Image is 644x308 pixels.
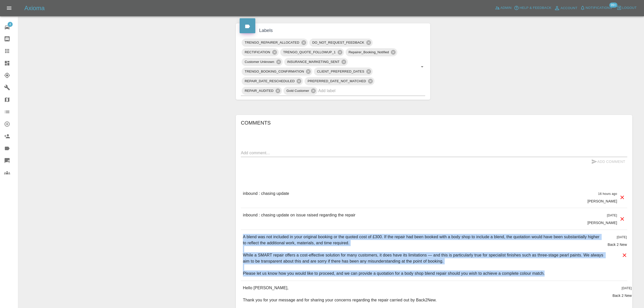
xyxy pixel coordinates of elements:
[608,242,627,247] p: Back 2 New
[283,88,312,94] span: Gold Customer
[242,40,302,45] span: TRENGO_REPAIRER_ALLOCATED
[240,27,426,34] h4: Labels
[242,58,283,66] div: Customer Unknown
[561,5,578,11] span: Account
[242,59,277,65] span: Customer Unknown
[513,4,552,12] button: Help & Feedback
[242,88,277,94] span: REPAIR_AUDITED
[305,77,374,85] div: PREFERRED_DATE_NOT_MATCHED
[586,5,612,11] span: Notifications
[309,40,367,45] span: DO_NOT_REQUEST_FEEDBACK
[579,4,613,12] button: Notifications
[346,49,392,55] span: Repairer_Booking_Notified
[314,69,367,74] span: CLIENT_PREFERRED_DATES
[305,78,369,84] span: PREFERRED_DATE_NOT_MATCHED
[598,192,617,196] span: 16 hours ago
[280,49,339,55] span: TRENGO_QUOTE_FOLLOWUP_1
[607,214,617,217] span: [DATE]
[615,4,638,12] button: Logout
[284,58,348,66] div: INSURANCE_MARKETING_SENT
[314,67,373,76] div: CLIENT_PREFERRED_DATES
[242,39,308,47] div: TRENGO_REPAIRER_ALLOCATED
[280,48,344,56] div: TRENGO_QUOTE_FOLLOWUP_1
[613,293,632,298] p: Back 2 New
[24,4,45,12] h5: Axioma
[346,48,397,56] div: Repairer_Booking_Notified
[520,5,551,11] span: Help & Feedback
[587,199,617,204] p: [PERSON_NAME]
[243,212,355,218] p: inbound : chasing update on issue raised regarding the repair
[243,191,289,197] p: inbound : chasing update
[622,286,632,290] span: [DATE]
[3,2,15,14] button: Open drawer
[494,4,513,12] a: Admin
[283,87,317,95] div: Gold Customer
[243,234,604,277] p: A blend was not included in your original booking or the quoted cost of £300. If the repair had b...
[242,87,282,95] div: REPAIR_AUDITED
[617,235,627,239] span: [DATE]
[241,119,627,127] h6: Comments
[309,39,373,47] div: DO_NOT_REQUEST_FEEDBACK
[609,3,617,8] span: 99+
[284,59,343,65] span: INSURANCE_MARKETING_SENT
[500,5,512,11] span: Admin
[8,22,13,27] span: 4
[242,78,298,84] span: REPAIR_DATE_RESCHEDULED
[242,69,307,74] span: TRENGO_BOOKING_CONFIRMATION
[242,77,303,85] div: REPAIR_DATE_RESCHEDULED
[419,63,426,70] button: Open
[318,87,411,95] input: Add label
[242,67,312,76] div: TRENGO_BOOKING_CONFIRMATION
[242,49,273,55] span: RECTIFICATION
[242,48,279,56] div: RECTIFICATION
[622,5,637,11] span: Logout
[553,4,579,12] a: Account
[587,220,617,225] p: [PERSON_NAME]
